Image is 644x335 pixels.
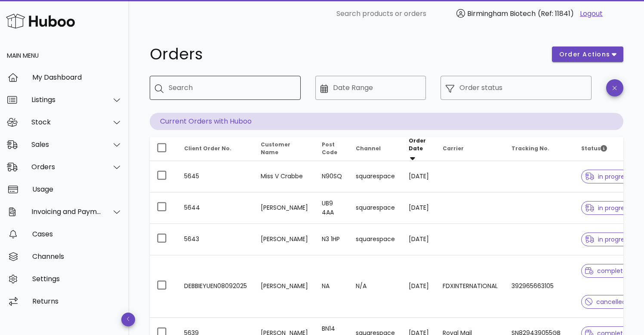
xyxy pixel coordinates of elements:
td: 392965663105 [505,255,574,318]
span: (Ref: 11841) [538,9,574,19]
div: Returns [32,297,122,305]
td: 5644 [177,192,254,224]
p: Current Orders with Huboo [150,113,623,130]
th: Client Order No. [177,137,254,161]
span: complete [585,268,627,274]
td: [PERSON_NAME] [254,224,315,255]
th: Order Date: Sorted descending. Activate to remove sorting. [402,137,436,161]
div: Orders [31,163,102,171]
th: Carrier [436,137,505,161]
th: Customer Name [254,137,315,161]
span: Channel [356,145,381,152]
div: Cases [32,230,122,238]
img: Huboo Logo [6,12,75,30]
td: NA [315,255,349,318]
td: [DATE] [402,255,436,318]
td: Miss V Crabbe [254,161,315,192]
span: Birmingham Biotech [467,9,536,19]
td: UB9 4AA [315,192,349,224]
span: in progress [585,236,631,242]
a: Logout [580,9,603,19]
td: DEBBIEYUEN08092025 [177,255,254,318]
td: squarespace [349,224,402,255]
span: Customer Name [261,141,290,156]
div: Settings [32,275,122,283]
div: Invoicing and Payments [31,208,102,216]
td: squarespace [349,161,402,192]
span: Status [581,145,607,152]
td: 5643 [177,224,254,255]
span: in progress [585,174,631,180]
div: Stock [31,118,102,126]
td: [PERSON_NAME] [254,192,315,224]
th: Tracking No. [505,137,574,161]
div: Channels [32,252,122,261]
td: N/A [349,255,402,318]
span: Order Date [409,137,426,152]
span: Post Code [322,141,337,156]
span: cancelled [585,299,626,305]
td: FDXINTERNATIONAL [436,255,505,318]
td: N3 1HP [315,224,349,255]
div: Listings [31,96,102,104]
td: [PERSON_NAME] [254,255,315,318]
div: Sales [31,140,102,149]
h1: Orders [150,47,542,62]
td: [DATE] [402,161,436,192]
td: [DATE] [402,192,436,224]
span: Client Order No. [184,145,231,152]
td: [DATE] [402,224,436,255]
td: N90SQ [315,161,349,192]
span: Tracking No. [512,145,549,152]
td: 5645 [177,161,254,192]
td: squarespace [349,192,402,224]
th: Channel [349,137,402,161]
div: Usage [32,185,122,193]
div: My Dashboard [32,73,122,81]
span: Carrier [443,145,464,152]
span: in progress [585,205,631,211]
span: order actions [559,50,610,59]
button: order actions [552,47,623,62]
th: Status [574,137,641,161]
th: Post Code [315,137,349,161]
